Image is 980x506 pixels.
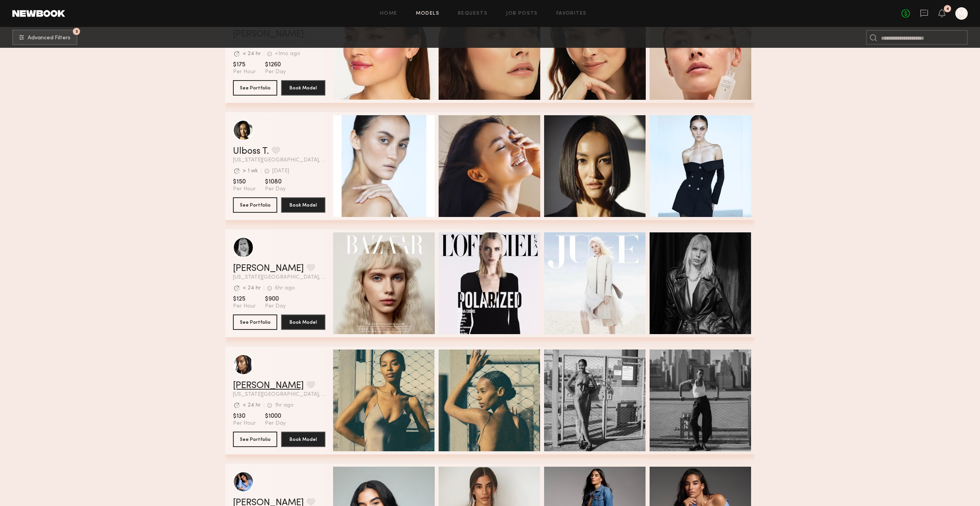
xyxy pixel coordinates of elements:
[12,30,77,45] button: 3Advanced Filters
[233,61,256,69] span: $175
[380,11,397,16] a: Home
[265,69,286,76] span: Per Day
[233,264,304,273] a: [PERSON_NAME]
[233,69,256,76] span: Per Hour
[243,168,258,174] div: > 1 wk
[281,432,325,447] button: Book Model
[458,11,487,16] a: Requests
[243,403,261,408] div: < 24 hr
[233,197,277,213] button: See Portfolio
[281,197,325,213] button: Book Model
[946,7,949,11] div: 4
[506,11,538,16] a: Job Posts
[955,7,968,20] a: M
[265,420,286,427] span: Per Day
[281,314,325,330] button: Book Model
[233,412,256,420] span: $130
[265,303,286,310] span: Per Day
[275,286,295,291] div: 6hr ago
[233,420,256,427] span: Per Hour
[281,80,325,96] button: Book Model
[265,295,286,303] span: $900
[233,158,325,163] span: [US_STATE][GEOGRAPHIC_DATA], [GEOGRAPHIC_DATA]
[265,178,286,186] span: $1080
[275,51,300,57] div: +1mo ago
[275,403,294,408] div: 1hr ago
[233,275,325,280] span: [US_STATE][GEOGRAPHIC_DATA], [GEOGRAPHIC_DATA]
[233,314,277,330] button: See Portfolio
[416,11,439,16] a: Models
[265,412,286,420] span: $1000
[233,303,256,310] span: Per Hour
[265,186,286,193] span: Per Day
[556,11,587,16] a: Favorites
[233,432,277,447] button: See Portfolio
[233,392,325,397] span: [US_STATE][GEOGRAPHIC_DATA], [GEOGRAPHIC_DATA]
[243,286,261,291] div: < 24 hr
[233,80,277,96] button: See Portfolio
[233,186,256,193] span: Per Hour
[28,35,70,41] span: Advanced Filters
[233,381,304,390] a: [PERSON_NAME]
[272,168,289,174] div: [DATE]
[233,147,269,156] a: Ulboss T.
[233,178,256,186] span: $150
[265,61,286,69] span: $1260
[75,30,78,33] span: 3
[233,295,256,303] span: $125
[243,51,261,57] div: < 24 hr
